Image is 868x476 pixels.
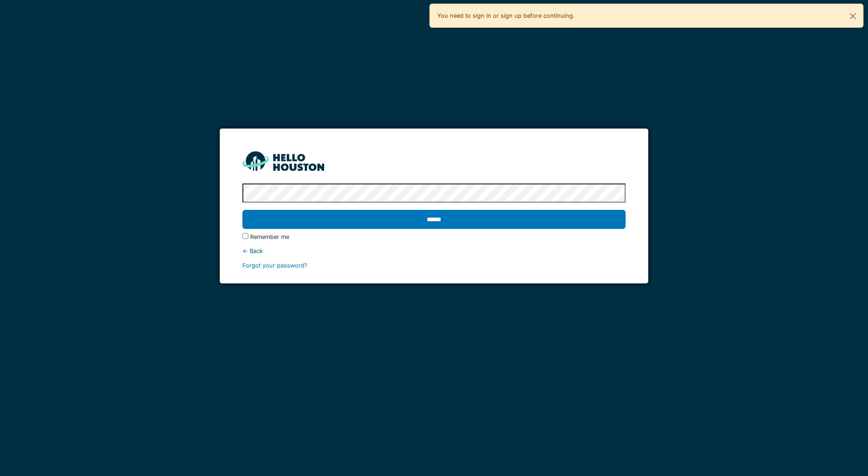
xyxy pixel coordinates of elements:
[429,4,863,28] div: You need to sign in or sign up before continuing.
[242,247,625,255] div: ← Back
[242,151,324,171] img: HH_line-BYnF2_Hg.png
[242,262,307,269] a: Forgot your password?
[843,4,863,28] button: Close
[250,233,289,241] label: Remember me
